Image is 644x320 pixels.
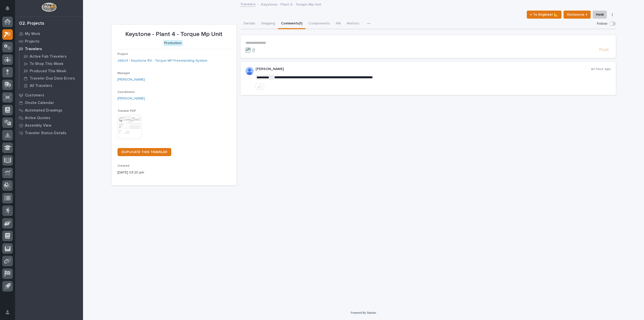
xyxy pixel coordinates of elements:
span: Created [117,164,129,167]
button: Post [597,47,611,53]
a: To Shop This Week [19,60,83,67]
p: Keystone - Plant 4 - Torque Mp Unit [117,31,230,38]
p: All Travelers [30,84,52,88]
a: Active Fab Travelers [19,53,83,60]
p: Keystone - Plant 4 - Torque Mp Unit [261,1,321,7]
button: Hold [593,11,607,19]
button: Notifications [2,3,13,14]
span: Outsource ↑ [567,12,587,18]
span: Project [117,53,128,56]
img: Workspace Logo [42,3,56,12]
a: Onsite Calendar [15,99,83,106]
p: Active Fab Travelers [30,54,67,59]
p: Active Quotes [25,116,50,120]
a: Automated Drawings [15,106,83,114]
span: DUPLICATE THIS TRAVELER [122,150,167,154]
p: Projects [25,39,39,44]
p: [DATE] 03:20 pm [117,170,230,175]
button: Metrics [344,19,362,29]
a: Produced This Week [19,67,83,75]
a: All Travelers [19,82,83,89]
p: Follow [597,22,607,26]
button: Shipping [258,19,278,29]
div: 02. Projects [19,21,44,26]
button: ← To Engineer 📐 [527,11,561,19]
button: Details [240,19,258,29]
p: Onsite Calendar [25,101,54,105]
button: Comments (1) [278,19,305,29]
img: AOh14GjpcA6ydKGAvwfezp8OhN30Q3_1BHk5lQOeczEvCIoEuGETHm2tT-JUDAHyqffuBe4ae2BInEDZwLlH3tcCd_oYlV_i4... [246,67,254,75]
button: Components [305,19,333,29]
a: [PERSON_NAME] [117,96,145,101]
a: Travelers [240,1,256,7]
p: [PERSON_NAME] [256,67,591,71]
p: To Shop This Week [30,62,63,66]
span: Traveler PDF [117,110,136,113]
a: DUPLICATE THIS TRAVELER [117,148,171,156]
a: Powered By Stacker [351,311,376,314]
span: Coordinator [117,91,135,94]
button: Outsource ↑ [563,11,591,19]
a: Active Quotes [15,114,83,122]
a: Travelers [15,45,83,53]
p: Produced This Week [30,69,66,74]
div: Production [163,40,183,46]
p: an hour ago [591,67,611,71]
p: Traveler Due Date Errors [30,76,75,81]
a: [PERSON_NAME] [117,77,145,82]
span: Post [599,47,609,53]
a: Traveler Due Date Errors [19,75,83,82]
div: Notifications [6,6,13,14]
a: Projects [15,38,83,45]
button: like this post [256,83,264,90]
button: FAI [333,19,344,29]
a: Traveler Status Details [15,129,83,137]
span: Manager [117,72,130,75]
p: Customers [25,93,44,98]
a: Customers [15,91,83,99]
a: 26824 - Keystone RV - Torque MP Freestanding System [117,58,207,63]
span: ← To Engineer 📐 [530,12,558,18]
a: Assembly View [15,122,83,129]
p: Assembly View [25,123,51,128]
a: My Work [15,30,83,38]
p: My Work [25,32,40,36]
p: Automated Drawings [25,108,62,113]
p: Travelers [25,47,42,51]
span: Hold [596,12,603,18]
p: Traveler Status Details [25,131,66,135]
